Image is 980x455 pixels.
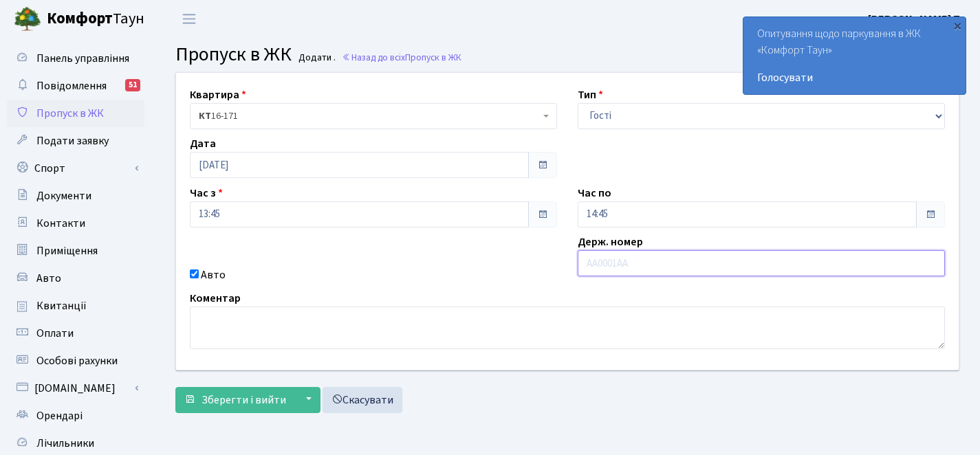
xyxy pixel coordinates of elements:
b: [PERSON_NAME] П. [868,12,963,27]
span: Авто [36,271,61,286]
span: Лічильники [36,436,94,451]
span: <b>КТ</b>&nbsp;&nbsp;&nbsp;&nbsp;16-171 [199,109,540,123]
a: Спорт [7,155,144,182]
label: Тип [578,87,603,103]
span: Пропуск в ЖК [175,41,292,68]
span: <b>КТ</b>&nbsp;&nbsp;&nbsp;&nbsp;16-171 [190,103,557,129]
a: [PERSON_NAME] П. [868,11,963,27]
a: Голосувати [757,69,952,86]
a: Панель управління [7,45,144,72]
div: Опитування щодо паркування в ЖК «Комфорт Таун» [743,17,966,94]
label: Авто [201,267,226,283]
span: Пропуск в ЖК [405,51,461,64]
a: Повідомлення51 [7,72,144,100]
span: Квитанції [36,298,87,313]
b: Комфорт [47,8,113,30]
a: Приміщення [7,237,144,265]
a: Квитанції [7,292,144,320]
label: Час з [190,185,223,201]
label: Держ. номер [578,234,643,250]
button: Зберегти і вийти [175,387,295,413]
span: Особові рахунки [36,353,118,368]
a: Документи [7,182,144,210]
label: Коментар [190,290,241,307]
input: AA0001AA [578,250,945,276]
label: Час по [578,185,611,201]
span: Повідомлення [36,78,107,93]
a: Орендарі [7,402,144,430]
span: Пропуск в ЖК [36,106,104,121]
a: Пропуск в ЖК [7,100,144,127]
button: Переключити навігацію [172,8,206,30]
label: Квартира [190,87,246,103]
a: [DOMAIN_NAME] [7,375,144,402]
span: Контакти [36,216,85,231]
span: Приміщення [36,243,98,258]
a: Подати заявку [7,127,144,155]
span: Зберегти і вийти [202,392,286,408]
label: Дата [190,135,216,152]
a: Контакти [7,210,144,237]
small: Додати . [296,52,336,64]
a: Особові рахунки [7,347,144,375]
img: logo.png [14,5,41,33]
span: Оплати [36,326,74,341]
a: Назад до всіхПропуск в ЖК [342,51,461,64]
div: 51 [125,79,140,91]
span: Документи [36,188,91,203]
span: Таун [47,8,144,31]
a: Скасувати [323,387,402,413]
a: Авто [7,265,144,292]
b: КТ [199,109,211,123]
a: Оплати [7,320,144,347]
span: Орендарі [36,408,83,423]
span: Панель управління [36,51,129,66]
div: × [950,19,964,32]
span: Подати заявку [36,133,109,148]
